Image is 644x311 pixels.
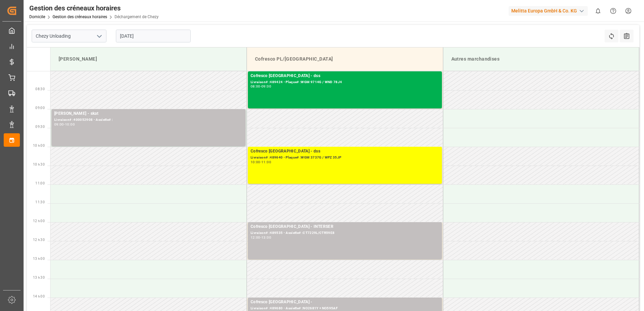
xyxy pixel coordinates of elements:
div: Cofresco [GEOGRAPHIC_DATA] - dss [251,148,439,155]
span: 09:30 [35,125,45,129]
div: - [260,161,261,164]
span: 12 h 30 [33,238,45,242]
button: Centre d’aide [606,3,621,19]
span: 13 h 30 [33,276,45,279]
font: Melitta Europa GmbH & Co. KG [511,7,577,14]
div: [PERSON_NAME] [56,53,241,65]
div: 08:00 [251,85,260,88]
span: 11:00 [35,181,45,185]
a: Domicile [29,14,45,19]
a: Gestion des créneaux horaires [53,14,107,19]
div: Cofresco [GEOGRAPHIC_DATA] - INTERSER [251,223,439,230]
div: Livraison# :400052908 - Assiette# : [54,117,243,123]
div: 11:00 [261,161,271,164]
div: Cofresco [GEOGRAPHIC_DATA] - dss [251,73,439,79]
div: [PERSON_NAME] - skat [54,110,243,117]
div: Livraison# :489535 - Assiette# :CT7229L/CTR59E8 [251,230,439,236]
span: 12 h 00 [33,219,45,223]
div: - [260,85,261,88]
div: - [260,236,261,239]
div: 13:00 [261,236,271,239]
div: Autres marchandises [449,53,634,65]
span: 11:30 [35,200,45,204]
div: Gestion des créneaux horaires [29,3,159,13]
button: Melitta Europa GmbH & Co. KG [509,4,590,17]
span: 14 h 00 [33,295,45,298]
input: JJ-MM-AAAA [116,30,191,42]
span: 13 h 00 [33,257,45,261]
div: Livraison# :489640 - Plaque# :WGM 3737G / WPZ 35JP [251,155,439,161]
div: 10:00 [65,123,75,126]
div: - [64,123,65,126]
span: 09:00 [35,106,45,110]
span: 08:30 [35,87,45,91]
span: 10 h 00 [33,144,45,147]
div: Cofresco [GEOGRAPHIC_DATA] - [251,299,439,306]
div: 10:00 [251,161,260,164]
div: 12:00 [251,236,260,239]
input: Type à rechercher/sélectionner [32,30,106,42]
div: 09:00 [54,123,64,126]
div: Livraison# :489424 - Plaque# :WGM 9714G / WND 78J4 [251,79,439,85]
span: 10 h 30 [33,163,45,166]
button: Afficher 0 nouvelles notifications [590,3,606,19]
button: Ouvrir le menu [94,31,104,41]
div: 09:00 [261,85,271,88]
div: Cofresco PL/[GEOGRAPHIC_DATA] [252,53,438,65]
